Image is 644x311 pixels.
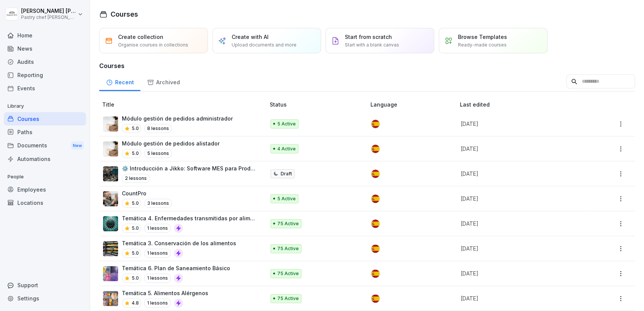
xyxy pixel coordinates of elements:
[277,270,299,277] p: 75 Active
[461,145,581,153] p: [DATE]
[122,189,172,197] p: CountPro
[277,245,299,252] p: 75 Active
[102,101,267,108] p: Title
[144,149,172,158] p: 5 lessons
[4,196,86,209] a: Locations
[277,195,296,202] p: 5 Active
[103,241,118,256] img: ob1temx17qa248jtpkauy3pv.png
[111,9,138,19] h1: Courses
[99,61,635,70] h3: Courses
[132,225,139,232] p: 5.0
[461,244,581,252] p: [DATE]
[232,42,297,48] p: Upload documents and more
[144,274,171,283] p: 1 lessons
[122,264,230,272] p: Temática 6. Plan de Saneamiento Básico
[122,139,220,147] p: Módulo gestión de pedidos alistador
[144,249,171,258] p: 1 lessons
[277,220,299,227] p: 75 Active
[103,166,118,181] img: txp9jo0aqkvplb2936hgnpad.png
[4,183,86,196] a: Employees
[122,174,150,183] p: 2 lessons
[345,42,399,48] p: Start with a blank canvas
[132,125,139,132] p: 5.0
[461,195,581,203] p: [DATE]
[4,112,86,125] a: Courses
[461,120,581,128] p: [DATE]
[232,33,269,41] p: Create with AI
[370,101,457,108] p: Language
[4,29,86,42] a: Home
[371,244,380,253] img: es.svg
[461,294,581,302] p: [DATE]
[144,224,171,233] p: 1 lessons
[458,33,507,41] p: Browse Templates
[99,72,140,91] a: Recent
[144,124,172,133] p: 8 lessons
[277,295,299,302] p: 75 Active
[71,141,84,150] div: New
[144,299,171,308] p: 1 lessons
[277,121,296,127] p: 5 Active
[122,114,233,122] p: Módulo gestión de pedidos administrador
[132,200,139,207] p: 5.0
[118,33,163,41] p: Create collection
[4,42,86,55] a: News
[103,291,118,306] img: wwf9md3iy1bon5x53p9kcas9.png
[4,292,86,305] a: Settings
[122,214,258,222] p: Temática 4. Enfermedades transmitidas por alimentos ETA'S
[460,101,590,108] p: Last edited
[371,220,380,228] img: es.svg
[371,170,380,178] img: es.svg
[4,68,86,82] a: Reporting
[270,101,367,108] p: Status
[21,15,76,20] p: Pastry chef [PERSON_NAME] y Cocina gourmet
[122,164,258,172] p: ⚙️ Introducción a Jikko: Software MES para Producción
[4,152,86,166] a: Automations
[461,269,581,277] p: [DATE]
[371,269,380,278] img: es.svg
[458,42,507,48] p: Ready-made courses
[4,279,86,292] div: Support
[4,125,86,139] a: Paths
[122,289,208,297] p: Temática 5. Alimentos Alérgenos
[371,195,380,203] img: es.svg
[103,216,118,231] img: frq77ysdix3y9as6qvhv4ihg.png
[122,239,236,247] p: Temática 3. Conservación de los alimentos
[103,116,118,132] img: iaen9j96uzhvjmkazu9yscya.png
[4,171,86,183] p: People
[4,100,86,112] p: Library
[4,55,86,68] a: Audits
[118,42,188,48] p: Organise courses in collections
[132,300,139,306] p: 4.8
[277,145,296,152] p: 4 Active
[461,170,581,178] p: [DATE]
[103,266,118,281] img: mhb727d105t9k4tb0y7eu9rv.png
[132,250,139,257] p: 5.0
[371,145,380,153] img: es.svg
[4,139,86,153] a: DocumentsNew
[371,120,380,128] img: es.svg
[371,294,380,303] img: es.svg
[281,170,292,177] p: Draft
[103,141,118,156] img: iaen9j96uzhvjmkazu9yscya.png
[132,275,139,282] p: 5.0
[140,72,186,91] a: Archived
[132,150,139,157] p: 5.0
[144,199,172,208] p: 3 lessons
[103,191,118,206] img: nanuqyb3jmpxevmk16xmqivn.png
[345,33,392,41] p: Start from scratch
[4,82,86,95] a: Events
